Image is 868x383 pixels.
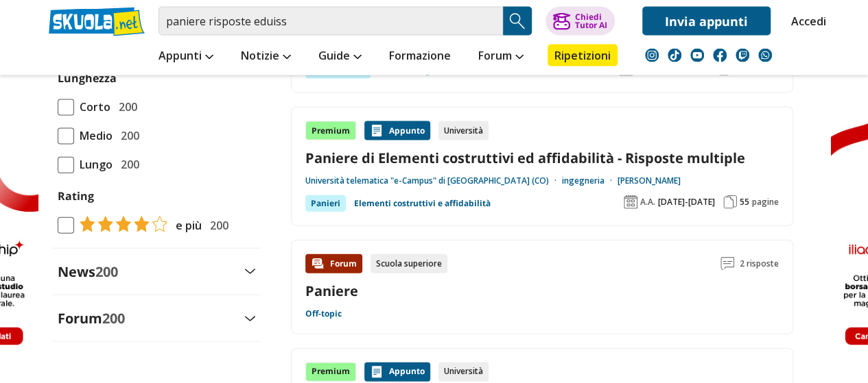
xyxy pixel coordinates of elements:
img: tiktok [668,49,681,62]
div: Panieri [305,195,346,212]
div: Premium [305,362,356,382]
span: e più [170,217,202,234]
label: Lunghezza [58,71,117,86]
img: tasso di risposta 4+ [74,216,167,232]
img: Appunti contenuto [370,124,384,138]
div: Premium [305,121,356,140]
a: Accedi [791,7,820,36]
img: Appunti contenuto [370,365,384,379]
img: Forum contenuto [311,257,325,271]
img: Apri e chiudi sezione [244,316,255,321]
img: Apri e chiudi sezione [244,269,255,274]
a: ingegneria [562,175,618,186]
a: Ripetizioni [548,45,618,66]
span: Lungo [74,156,113,173]
span: 2 risposte [740,254,779,273]
a: Università telematica "e-Campus" di [GEOGRAPHIC_DATA] (CO) [305,175,562,186]
span: A.A. [640,197,655,208]
img: Cerca appunti, riassunti o versioni [507,11,528,32]
div: Università [438,121,489,140]
span: Medio [74,127,113,145]
a: Formazione [386,45,454,69]
a: Appunti [155,45,217,69]
a: Invia appunti [642,7,771,36]
span: Corto [74,98,110,116]
img: Pagine [723,195,737,209]
span: [DATE]-[DATE] [658,197,715,208]
label: Forum [58,309,125,328]
div: Scuola superiore [371,254,447,273]
img: WhatsApp [758,49,772,62]
a: Notizie [237,45,294,69]
span: 200 [113,98,137,116]
button: ChiediTutor AI [546,7,615,36]
img: instagram [645,49,659,62]
span: 200 [115,156,139,173]
span: 55 [740,197,749,208]
button: Search Button [503,7,532,36]
div: Forum [305,254,362,273]
img: youtube [690,49,704,62]
div: Appunto [364,121,430,140]
span: 200 [95,262,118,281]
a: Paniere di Elementi costruttivi ed affidabilità - Risposte multiple [305,149,779,167]
div: Chiedi Tutor AI [574,13,607,29]
img: Commenti lettura [720,257,734,271]
img: facebook [713,49,727,62]
span: 200 [204,217,228,234]
a: Forum [475,45,527,69]
span: pagine [752,197,779,208]
a: [PERSON_NAME] [618,175,681,186]
a: Elementi costruttivi e affidabilità [354,195,491,212]
img: twitch [736,49,749,62]
a: Guide [315,45,365,69]
a: Off-topic [305,308,342,319]
label: Rating [58,187,255,205]
span: 200 [102,309,125,328]
div: Università [438,362,489,382]
span: 200 [115,127,139,145]
label: News [58,262,118,281]
input: Cerca appunti, riassunti o versioni [159,7,503,36]
a: Paniere [305,282,358,300]
div: Appunto [364,362,430,382]
img: Anno accademico [624,195,637,209]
